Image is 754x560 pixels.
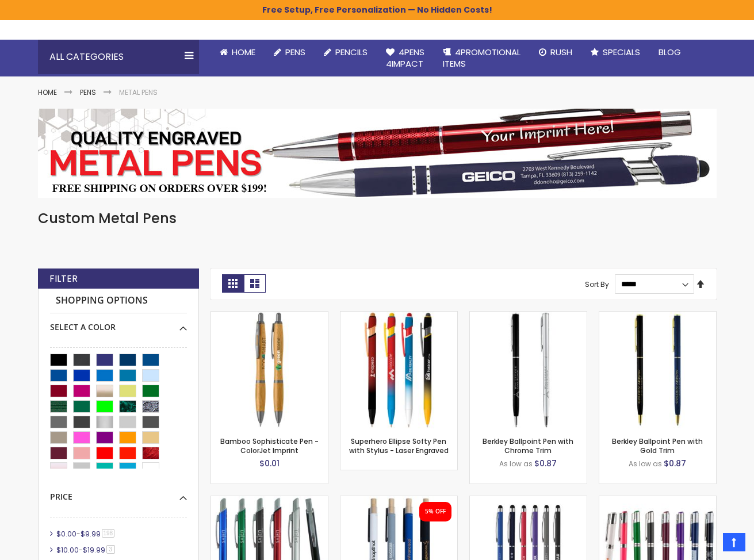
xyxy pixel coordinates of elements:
div: All Categories [38,40,199,74]
a: Bamboo Sophisticate Pen - ColorJet Imprint [211,311,328,321]
a: Bamboo Sophisticate Pen - ColorJet Imprint [220,436,319,455]
a: Pens [265,40,315,65]
div: Select A Color [50,313,187,333]
span: Rush [550,46,572,58]
a: $0.00-$9.99198 [53,529,119,539]
span: $10.00 [56,545,79,555]
img: Bamboo Sophisticate Pen - ColorJet Imprint [211,312,328,428]
h1: Custom Metal Pens [38,209,717,228]
span: $9.99 [81,529,101,539]
strong: Grid [222,274,244,293]
a: Pens [80,87,96,97]
div: Price [50,483,187,503]
a: Superhero Ellipse Softy Pen with Stylus - Laser Engraved [349,436,449,455]
a: Pencils [315,40,377,65]
div: 5% OFF [425,508,446,516]
a: Berkley Ballpoint Pen with Gold Trim [612,436,703,455]
span: Pens [285,46,305,58]
span: 198 [102,529,115,538]
strong: Shopping Options [50,289,187,313]
label: Sort By [585,279,609,289]
span: $0.87 [664,458,686,469]
span: Home [232,46,255,58]
img: Superhero Ellipse Softy Pen with Stylus - Laser Engraved [340,312,457,428]
span: 4Pens 4impact [386,46,424,70]
img: Berkley Ballpoint Pen with Gold Trim [599,312,716,428]
a: $10.00-$19.993 [53,545,119,555]
a: Earl Custom Gel Pen [599,496,716,505]
a: Minnelli Softy Pen with Stylus - Laser Engraved [470,496,587,505]
a: Berkley Ballpoint Pen with Chrome Trim [483,436,573,455]
strong: Metal Pens [119,87,158,97]
a: Berkley Ballpoint Pen with Chrome Trim [470,311,587,321]
a: 4Pens4impact [377,40,434,77]
a: Specials [581,40,649,65]
span: Blog [659,46,681,58]
span: $0.00 [56,529,76,539]
span: As low as [499,459,533,469]
a: Berkley Ballpoint Pen with Gold Trim [599,311,716,321]
a: Home [210,40,265,65]
a: Home [38,87,57,97]
span: Pencils [335,46,368,58]
img: Metal Pens [38,109,717,198]
span: $0.01 [259,458,280,469]
a: Blog [649,40,690,65]
img: Berkley Ballpoint Pen with Chrome Trim [470,312,587,428]
a: Superhero Ellipse Softy Pen with Stylus - Laser Engraved [340,311,457,321]
a: Eco-Friendly Aluminum Bali Satin Soft Touch Gel Click Pen [340,496,457,505]
span: $19.99 [83,545,105,555]
iframe: Google Customer Reviews [659,529,754,560]
a: 4PROMOTIONALITEMS [434,40,530,77]
strong: Filter [49,273,78,285]
span: As low as [629,459,662,469]
span: $0.87 [534,458,557,469]
span: 4PROMOTIONAL ITEMS [443,46,520,70]
a: Rush [530,40,581,65]
span: Specials [603,46,640,58]
a: Samster Metal Pen [211,496,328,505]
span: 3 [106,545,115,554]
